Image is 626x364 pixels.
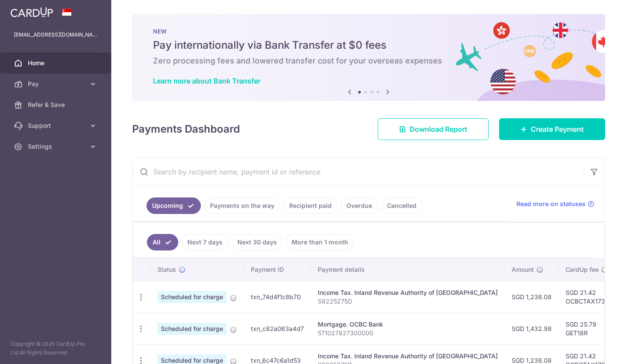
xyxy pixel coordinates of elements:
td: txn_c82a063a4d7 [244,313,311,344]
p: NEW [153,28,584,35]
a: Next 30 days [232,234,283,250]
a: Payments on the way [204,197,280,214]
h6: Zero processing fees and lowered transfer cost for your overseas expenses [153,56,584,66]
span: Home [28,59,85,67]
p: S8225275D [318,297,498,306]
img: Bank transfer banner [132,14,605,101]
a: Cancelled [381,197,422,214]
th: Payment ID [244,258,311,281]
td: SGD 1,238.08 [505,281,559,313]
a: Download Report [378,118,489,140]
div: Mortgage. OCBC Bank [318,320,498,329]
th: Payment details [311,258,505,281]
a: Create Payment [499,118,605,140]
span: Scheduled for charge [157,291,226,303]
span: Pay [28,80,85,88]
p: 571027827300000 [318,329,498,337]
a: Next 7 days [182,234,228,250]
a: Learn more about Bank Transfer [153,77,260,85]
span: CardUp fee [566,265,599,274]
span: Download Report [410,124,467,134]
a: Upcoming [147,197,201,214]
span: Scheduled for charge [157,323,226,335]
a: Read more on statuses [516,200,594,208]
td: SGD 21.42 OCBCTAX173 [559,281,615,313]
a: Recipient paid [283,197,337,214]
span: Settings [28,142,85,151]
span: Refer & Save [28,100,85,109]
img: CardUp [10,7,53,17]
p: [EMAIL_ADDRESS][DOMAIN_NAME] [14,30,97,39]
a: Overdue [341,197,378,214]
span: Status [157,265,176,274]
td: SGD 1,432.98 [505,313,559,344]
span: Support [28,121,85,130]
span: Amount [512,265,534,274]
span: Read more on statuses [516,200,586,208]
td: txn_74d4f1c8b70 [244,281,311,313]
input: Search by recipient name, payment id or reference [133,158,584,186]
span: Create Payment [531,124,584,134]
h4: Payments Dashboard [132,121,240,137]
div: Income Tax. Inland Revenue Authority of [GEOGRAPHIC_DATA] [318,288,498,297]
h5: Pay internationally via Bank Transfer at $0 fees [153,38,584,52]
td: SGD 25.79 GET18R [559,313,615,344]
div: Income Tax. Inland Revenue Authority of [GEOGRAPHIC_DATA] [318,352,498,361]
a: All [147,234,178,250]
a: More than 1 month [286,234,354,250]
